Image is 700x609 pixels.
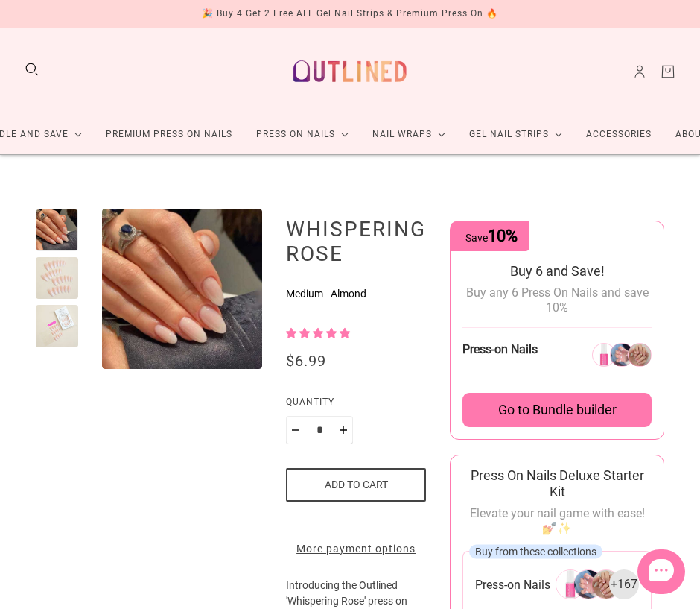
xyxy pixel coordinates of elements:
[498,402,617,418] span: Go to Bundle builder
[286,394,426,416] label: Quantity
[334,416,353,444] button: Plus
[475,546,596,558] span: Buy from these collections
[660,63,676,80] a: Cart
[466,285,649,315] span: Buy any 6 Press On Nails and save 10%
[102,209,262,369] img: Whispering Rose
[286,216,426,266] h1: Whispering Rose
[462,342,538,356] span: Press-on Nails
[102,209,262,369] modal-trigger: Enlarge product image
[611,576,637,593] span: + 167
[244,115,360,154] a: Press On Nails
[573,569,603,599] img: 266304946256-1
[360,115,457,154] a: Nail Wraps
[286,541,426,557] a: More payment options
[510,263,605,279] span: Buy 6 and Save!
[94,115,244,154] a: Premium Press On Nails
[631,63,648,80] a: Account
[470,506,645,535] span: Elevate your nail game with ease! 💅✨
[591,569,621,599] img: 266304946256-2
[284,40,416,103] a: Outlined
[286,352,326,370] span: $6.99
[24,61,40,78] button: Search
[457,115,574,154] a: Gel Nail Strips
[286,286,426,302] p: Medium - Almond
[556,569,585,599] img: 266304946256-0
[471,467,644,499] span: Press On Nails Deluxe Starter Kit
[465,232,518,244] span: Save
[286,416,305,444] button: Minus
[286,327,350,339] span: 5.00 stars
[574,115,664,154] a: Accessories
[202,6,498,22] div: 🎉 Buy 4 Get 2 Free ALL Gel Nail Strips & Premium Press On 🔥
[286,468,426,502] button: Add to cart
[488,227,518,245] span: 10%
[475,577,550,593] span: Press-on Nails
